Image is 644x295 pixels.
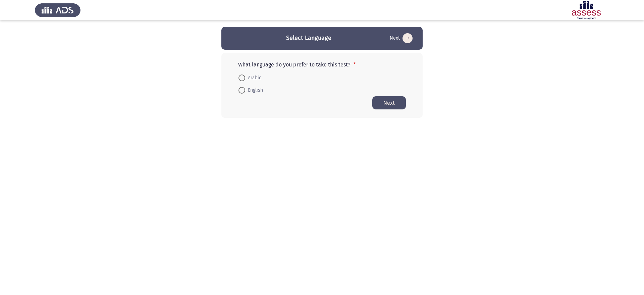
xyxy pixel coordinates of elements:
button: Start assessment [372,96,406,109]
p: What language do you prefer to take this test? [238,61,406,68]
span: English [245,86,263,94]
img: Assess Talent Management logo [35,1,80,19]
img: Assessment logo of ASSESS Focus 4 Module Assessment (EN/AR) (Basic - IB) [563,1,609,19]
button: Start assessment [388,33,415,44]
h3: Select Language [286,34,331,42]
span: Arabic [245,74,261,82]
